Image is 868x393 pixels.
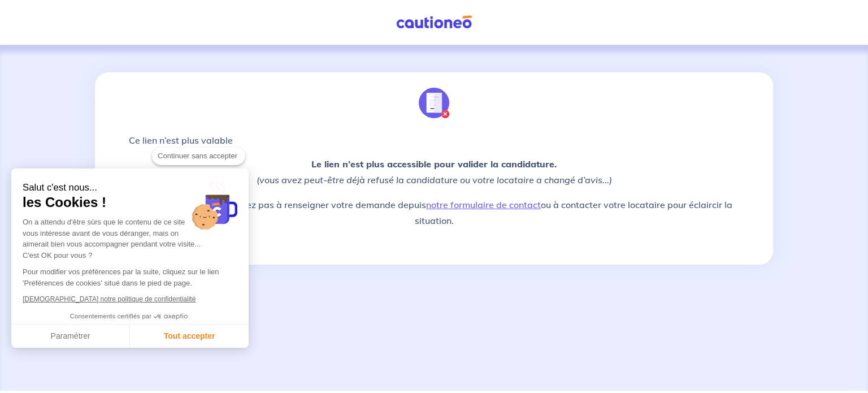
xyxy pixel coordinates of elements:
[311,158,557,170] strong: Le lien n’est plus accessible pour valider la candidature.
[426,199,541,210] a: notre formulaire de contact
[152,147,245,165] button: Continuer sans accepter
[23,295,196,303] a: [DEMOGRAPHIC_DATA] notre politique de confidentialité
[70,313,151,319] span: Consentements certifiés par
[257,174,612,185] em: (vous avez peut-être déjà refusé la candidature ou votre locataire a changé d’avis...)
[11,325,130,348] button: Paramétrer
[23,194,237,211] span: les Cookies !
[129,197,739,228] p: En cas de question, n’hésitez pas à renseigner votre demande depuis ou à contacter votre locatair...
[23,266,237,288] p: Pour modifier vos préférences par la suite, cliquez sur le lien 'Préférences de cookies' situé da...
[154,300,188,334] svg: Axeptio
[23,182,237,194] small: Salut c'est nous...
[419,88,449,118] img: illu_annulation_contrat.svg
[64,309,196,324] button: Consentements certifiés par
[129,133,739,147] p: Ce lien n’est plus valable
[130,325,249,348] button: Tout accepter
[158,150,240,162] span: Continuer sans accepter
[23,217,237,261] div: On a attendu d'être sûrs que le contenu de ce site vous intéresse avant de vous déranger, mais on...
[392,15,476,29] img: Cautioneo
